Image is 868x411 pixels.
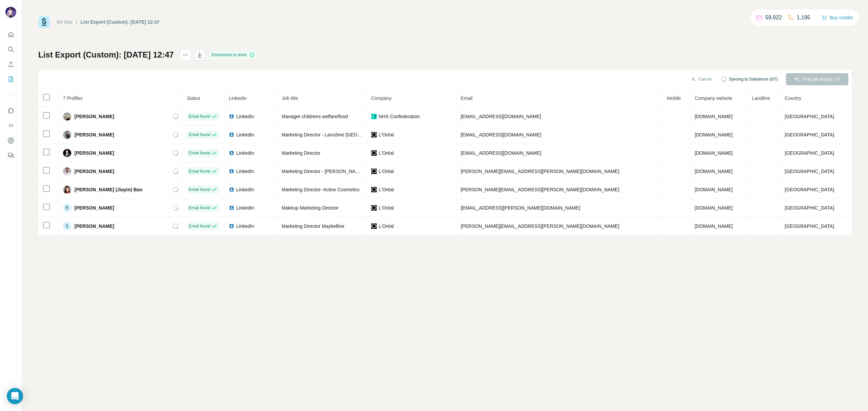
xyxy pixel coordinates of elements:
[695,169,733,174] span: [DOMAIN_NAME]
[371,132,377,137] img: company-logo
[7,388,23,404] div: Open Intercom Messenger
[371,187,377,192] img: company-logo
[695,114,733,119] span: [DOMAIN_NAME]
[236,131,254,138] span: LinkedIn
[189,223,210,229] span: Email found
[379,223,394,230] span: L'Oréal
[752,95,770,101] span: Landline
[63,167,71,175] img: Avatar
[180,49,191,60] button: actions
[5,43,16,56] button: Search
[371,223,377,229] img: company-logo
[5,134,16,147] button: Dashboard
[461,205,580,211] span: [EMAIL_ADDRESS][PERSON_NAME][DOMAIN_NAME]
[63,131,71,139] img: Avatar
[189,150,210,156] span: Email found
[822,13,853,22] button: Buy credits
[76,19,77,25] li: /
[785,187,834,192] span: [GEOGRAPHIC_DATA]
[38,49,174,60] h1: List Export (Custom): [DATE] 12:47
[63,112,71,121] img: Avatar
[63,149,71,157] img: Avatar
[229,132,234,137] img: LinkedIn logo
[695,150,733,156] span: [DOMAIN_NAME]
[461,169,619,174] span: [PERSON_NAME][EMAIL_ADDRESS][PERSON_NAME][DOMAIN_NAME]
[379,113,420,120] span: NHS Confederation
[282,187,360,192] span: Marketing Director- Active Cosmetics
[461,187,619,192] span: [PERSON_NAME][EMAIL_ADDRESS][PERSON_NAME][DOMAIN_NAME]
[785,205,834,211] span: [GEOGRAPHIC_DATA]
[282,205,339,211] span: Makeup Marketing Director
[189,113,210,120] span: Email found
[63,222,71,230] div: S
[63,204,71,212] div: R
[57,19,73,25] a: My lists
[785,169,834,174] span: [GEOGRAPHIC_DATA]
[379,186,394,193] span: L'Oréal
[75,204,114,211] span: [PERSON_NAME]
[461,95,473,101] span: Email
[785,150,834,156] span: [GEOGRAPHIC_DATA]
[210,51,257,59] div: Enrichment is done
[282,114,348,119] span: Manager childrens welfare/food
[729,76,778,82] span: Syncing to Salesforce (0/7)
[797,14,810,22] p: 1,195
[189,205,210,211] span: Email found
[38,16,50,28] img: Surfe Logo
[189,132,210,138] span: Email found
[686,73,716,85] button: Cancel
[765,14,782,22] p: 59,922
[236,150,254,156] span: LinkedIn
[695,205,733,211] span: [DOMAIN_NAME]
[229,150,234,156] img: LinkedIn logo
[63,186,71,194] img: Avatar
[236,113,254,120] span: LinkedIn
[75,131,114,138] span: [PERSON_NAME]
[371,169,377,174] img: company-logo
[667,95,681,101] span: Mobile
[5,28,16,41] button: Quick start
[371,95,392,101] span: Company
[5,149,16,161] button: Feedback
[371,150,377,156] img: company-logo
[379,168,394,175] span: L'Oréal
[379,131,394,138] span: L'Oréal
[695,132,733,137] span: [DOMAIN_NAME]
[379,204,394,211] span: L'Oréal
[236,223,254,230] span: LinkedIn
[5,73,16,85] button: My lists
[229,169,234,174] img: LinkedIn logo
[5,7,16,18] img: Avatar
[75,150,114,156] span: [PERSON_NAME]
[282,150,320,156] span: Marketing Director
[229,205,234,211] img: LinkedIn logo
[75,168,114,175] span: [PERSON_NAME]
[187,95,200,101] span: Status
[461,132,541,137] span: [EMAIL_ADDRESS][DOMAIN_NAME]
[461,114,541,119] span: [EMAIL_ADDRESS][DOMAIN_NAME]
[75,186,143,193] span: [PERSON_NAME] (Jiayin) Bao
[75,223,114,230] span: [PERSON_NAME]
[695,95,732,101] span: Company website
[785,114,834,119] span: [GEOGRAPHIC_DATA]
[189,168,210,174] span: Email found
[371,114,377,119] img: company-logo
[229,187,234,192] img: LinkedIn logo
[81,19,160,25] div: List Export (Custom): [DATE] 12:47
[282,95,298,101] span: Job title
[229,95,247,101] span: LinkedIn
[695,223,733,229] span: [DOMAIN_NAME]
[785,223,834,229] span: [GEOGRAPHIC_DATA]
[236,204,254,211] span: LinkedIn
[5,58,16,70] button: Enrich CSV
[461,150,541,156] span: [EMAIL_ADDRESS][DOMAIN_NAME]
[236,168,254,175] span: LinkedIn
[63,95,83,101] span: 7 Profiles
[785,132,834,137] span: [GEOGRAPHIC_DATA]
[282,169,364,174] span: Marketing Director - [PERSON_NAME]
[282,132,450,137] span: Marketing Director - Lancôme [GEOGRAPHIC_DATA] & [GEOGRAPHIC_DATA]
[282,223,344,229] span: Marketing Director Maybelline
[785,95,801,101] span: Country
[695,187,733,192] span: [DOMAIN_NAME]
[236,186,254,193] span: LinkedIn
